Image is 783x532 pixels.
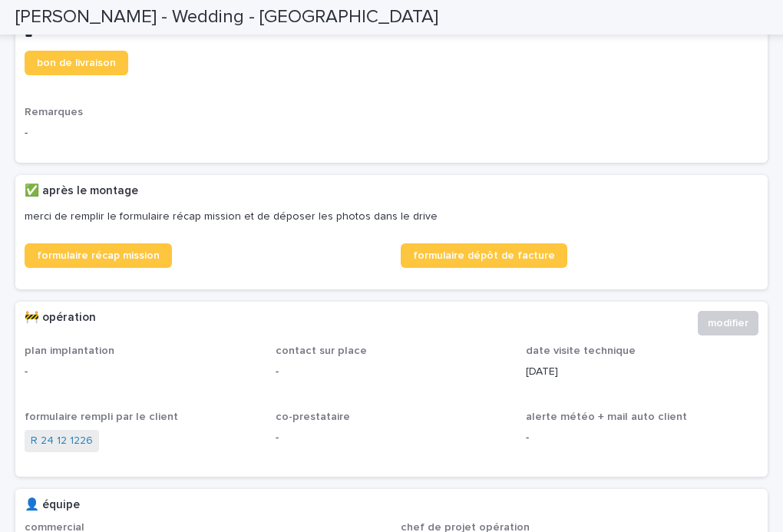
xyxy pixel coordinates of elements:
[276,364,508,380] p: -
[31,433,93,449] a: R 24 12 1226
[25,345,114,356] span: plan implantation
[25,364,257,380] p: -
[526,364,758,380] p: [DATE]
[25,243,172,268] a: formulaire récap mission
[25,498,80,512] h2: 👤 équipe
[25,411,178,422] span: formulaire rempli par le client
[401,243,567,268] a: formulaire dépôt de facture
[37,250,160,261] span: formulaire récap mission
[708,316,748,331] span: modifier
[25,51,128,75] a: bon de livraison
[698,311,758,335] button: modifier
[25,107,83,117] span: Remarques
[526,345,636,356] span: date visite technique
[25,184,138,198] h2: ✅ après le montage
[276,345,367,356] span: contact sur place
[25,311,96,325] h2: 🚧 opération
[413,250,555,261] span: formulaire dépôt de facture
[15,6,438,28] h2: [PERSON_NAME] - Wedding - [GEOGRAPHIC_DATA]
[526,430,758,446] p: -
[37,58,116,68] span: bon de livraison
[276,411,350,422] span: co-prestataire
[25,210,752,223] p: merci de remplir le formulaire récap mission et de déposer les photos dans le drive
[276,430,508,446] p: -
[526,411,687,422] span: alerte météo + mail auto client
[25,125,758,141] p: -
